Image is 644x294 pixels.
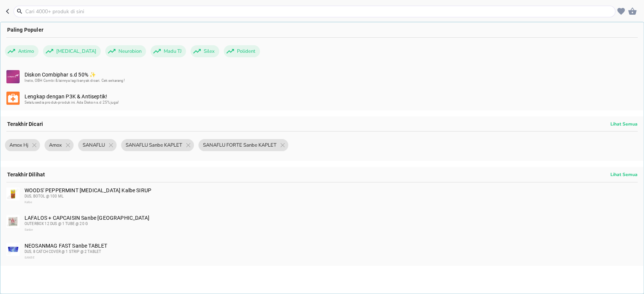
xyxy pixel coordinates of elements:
span: Amox [45,139,66,151]
div: Amox Hj [5,139,40,151]
input: Cari 4000+ produk di sini [25,8,613,15]
span: Antimo [14,45,38,57]
span: Insto, OBH Combi & lainnya lagi banyak dicari. Cek sekarang! [25,78,125,83]
span: DUS, 8 CATCH COVER @ 1 STRIP @ 2 TABLET [25,250,101,254]
div: Amox [45,139,74,151]
span: Sanbe [25,228,33,231]
span: Kalbe [25,201,32,204]
span: Polident [232,45,260,57]
span: SANAFLU FORTE Sanbe KAPLET [198,139,281,151]
span: DUS, BOTOL @ 100 ML [25,194,63,198]
div: WOODS' PEPPERMINT [MEDICAL_DATA] Kalbe SIRUP [25,187,637,205]
div: Paling Populer [0,22,644,37]
div: Polident [224,45,260,57]
span: SANAFLU Sanbe KAPLET [121,139,187,151]
div: Terakhir Dicari [0,116,644,132]
div: SANAFLU FORTE Sanbe KAPLET [198,139,288,151]
span: Neurobion [114,45,146,57]
div: Antimo [5,45,38,57]
div: Madu TJ [151,45,186,57]
p: Lihat Semua [610,121,638,127]
span: Madu TJ [159,45,186,57]
span: Selalu sedia produk-produk ini. Ada Diskon s.d 25% juga! [25,100,119,104]
span: SANBE [25,256,35,259]
div: Diskon Combiphar s.d 50% ✨ [25,72,637,84]
span: [MEDICAL_DATA] [52,45,101,57]
span: Silex [199,45,219,57]
span: OUTERBOX 12 DUS @ 1 TUBE @ 20 G [25,222,88,226]
span: Amox Hj [5,139,33,151]
div: [MEDICAL_DATA] [43,45,101,57]
p: Lihat Semua [610,171,638,178]
div: SANAFLU [78,139,117,151]
span: SANAFLU [78,139,109,151]
div: NEOSANMAG FAST Sanbe TABLET [25,243,637,261]
div: Terakhir Dilihat [0,167,644,182]
img: b4dbc6bd-13c0-48bd-bda2-71397b69545d.svg [6,92,20,105]
div: LAFALOS + CAPCAISIN Sanbe [GEOGRAPHIC_DATA] [25,215,637,233]
div: Silex [191,45,219,57]
div: Neurobion [105,45,146,57]
img: 7d61cdf7-11f2-4e42-80ba-7b4e2ad80231.svg [6,70,20,83]
div: Lengkap dengan P3K & Antiseptik! [25,93,637,106]
div: SANAFLU Sanbe KAPLET [121,139,194,151]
